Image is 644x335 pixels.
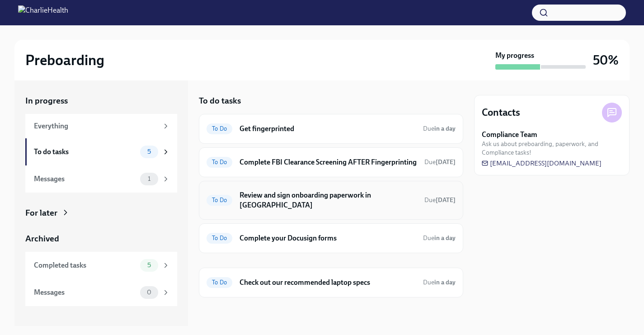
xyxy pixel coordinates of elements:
[18,5,68,20] img: CharlieHealth
[207,231,456,245] a: To DoComplete your Docusign formsDuein a day
[25,95,177,107] a: In progress
[482,140,622,157] span: Ask us about preboarding, paperwork, and Compliance tasks!
[424,196,456,204] span: Due
[240,278,416,288] h6: Check out our recommended laptop specs
[142,262,156,269] span: 5
[240,233,416,243] h6: Complete your Docusign forms
[423,234,456,242] span: Due
[25,51,104,69] h2: Preboarding
[240,157,417,167] h6: Complete FBI Clearance Screening AFTER Fingerprinting
[207,197,232,203] span: To Do
[207,279,232,286] span: To Do
[25,207,177,219] a: For later
[436,196,456,204] strong: [DATE]
[25,279,177,306] a: Messages0
[207,125,232,132] span: To Do
[423,278,456,286] span: Due
[423,234,456,242] span: September 5th, 2025 09:00
[25,252,177,279] a: Completed tasks5
[240,190,417,210] h6: Review and sign onboarding paperwork in [GEOGRAPHIC_DATA]
[482,130,537,140] strong: Compliance Team
[142,148,156,155] span: 5
[25,207,57,219] div: For later
[434,125,456,132] strong: in a day
[424,158,456,166] span: September 8th, 2025 09:00
[424,158,456,166] span: Due
[207,159,232,165] span: To Do
[199,95,241,107] h5: To do tasks
[482,159,602,168] a: [EMAIL_ADDRESS][DOMAIN_NAME]
[495,51,534,61] strong: My progress
[34,288,136,297] div: Messages
[25,138,177,165] a: To do tasks5
[593,52,619,68] h3: 50%
[207,235,232,241] span: To Do
[434,278,456,286] strong: in a day
[34,260,136,270] div: Completed tasks
[424,196,456,204] span: September 8th, 2025 09:00
[207,155,456,170] a: To DoComplete FBI Clearance Screening AFTER FingerprintingDue[DATE]
[34,174,136,184] div: Messages
[142,175,156,182] span: 1
[240,124,416,134] h6: Get fingerprinted
[482,106,520,119] h4: Contacts
[436,158,456,166] strong: [DATE]
[423,124,456,133] span: September 5th, 2025 09:00
[34,147,136,157] div: To do tasks
[25,233,177,245] a: Archived
[207,275,456,290] a: To DoCheck out our recommended laptop specsDuein a day
[25,114,177,138] a: Everything
[207,122,456,136] a: To DoGet fingerprintedDuein a day
[141,289,157,296] span: 0
[207,189,456,212] a: To DoReview and sign onboarding paperwork in [GEOGRAPHIC_DATA]Due[DATE]
[423,125,456,132] span: Due
[25,165,177,193] a: Messages1
[34,121,158,131] div: Everything
[434,234,456,242] strong: in a day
